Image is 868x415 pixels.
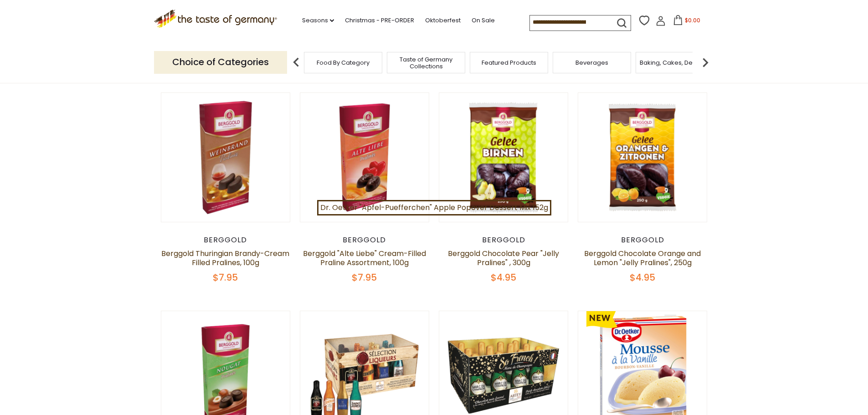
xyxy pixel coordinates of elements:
[668,15,706,29] button: $0.00
[439,236,569,245] div: Berggold
[317,59,370,66] a: Food By Category
[685,16,700,24] span: $0.00
[491,271,516,284] span: $4.95
[154,51,287,73] p: Choice of Categories
[161,93,290,222] img: Berggold Thuringian Brandy-Cream Filled Pralines, 100g
[300,236,430,245] div: Berggold
[287,53,305,72] img: previous arrow
[584,248,701,268] a: Berggold Chocolate Orange and Lemon "Jelly Pralines", 250g
[161,236,291,245] div: Berggold
[213,271,238,284] span: $7.95
[317,200,551,215] a: Dr. Oetker "Apfel-Puefferchen" Apple Popover Dessert Mix 152g
[630,271,655,284] span: $4.95
[161,248,289,268] a: Berggold Thuringian Brandy-Cream Filled Pralines, 100g
[352,271,377,284] span: $7.95
[578,236,708,245] div: Berggold
[472,15,495,26] a: On Sale
[575,59,608,66] a: Beverages
[303,248,426,268] a: Berggold "Alte Liebe" Cream-Filled Praline Assortment, 100g
[448,248,559,268] a: Berggold Chocolate Pear "Jelly Pralines" , 300g
[425,15,461,26] a: Oktoberfest
[390,56,462,70] a: Taste of Germany Collections
[640,59,710,66] a: Baking, Cakes, Desserts
[302,15,334,26] a: Seasons
[345,15,414,26] a: Christmas - PRE-ORDER
[578,93,707,222] img: Berggold Chocolate Orange and Lemon "Jelly Pralines", 250g
[482,59,536,66] a: Featured Products
[300,93,429,222] img: Berggold "Alte Liebe" Cream-Filled Praline Assortment, 100g
[439,93,568,222] img: Berggold Chocolate Pear "Jelly Pralines" , 300g
[696,53,714,72] img: next arrow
